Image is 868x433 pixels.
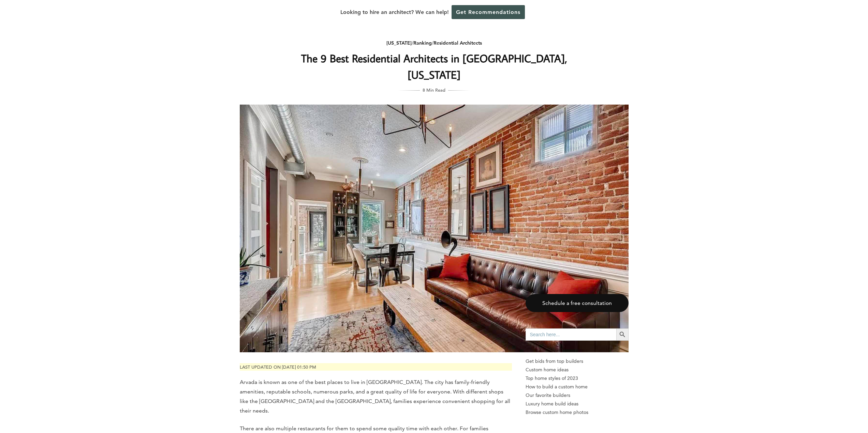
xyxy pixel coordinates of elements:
p: Get bids from top builders [526,357,629,366]
a: How to build a custom home [526,383,629,391]
span: 8 Min Read [423,86,445,94]
h1: The 9 Best Residential Architects in [GEOGRAPHIC_DATA], [US_STATE] [298,50,570,83]
a: [US_STATE] [386,40,412,46]
a: Browse custom home photos [526,408,629,417]
a: Get Recommendations [452,5,525,19]
a: Our favorite builders [526,391,629,400]
a: Residential Architects [433,40,482,46]
a: Custom home ideas [526,366,629,374]
a: Ranking [413,40,432,46]
iframe: Drift Widget Chat Controller [834,399,860,425]
div: / / [298,39,570,47]
a: Top home styles of 2023 [526,374,629,383]
span: Arvada is known as one of the best places to live in [GEOGRAPHIC_DATA]. The city has family-frien... [240,379,510,414]
a: Luxury home build ideas [526,400,629,408]
p: Last updated on [DATE] 01:50 pm [240,363,512,371]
